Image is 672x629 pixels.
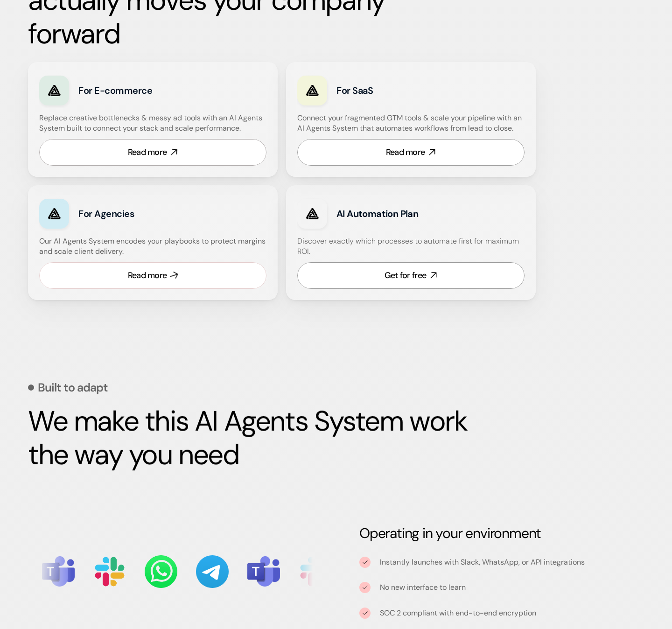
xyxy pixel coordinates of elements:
p: Built to adapt [38,382,108,393]
p: No new interface to learn [380,582,635,593]
h4: Replace creative bottlenecks & messy ad tools with an AI Agents System built to connect your stac... [39,113,264,134]
h3: For SaaS [336,84,464,97]
p: SOC 2 compliant with end-to-end encryption [380,607,536,619]
h3: Operating in your environment [359,524,635,543]
h3: For E-commerce [78,84,206,97]
div: Read more [128,147,167,158]
h4: Discover exactly which processes to automate first for maximum ROI. [297,236,525,257]
p: Instantly launches with Slack, WhatsApp, or API integrations [380,557,635,567]
strong: We make this AI Agents System work the way you need [28,403,473,473]
a: Get for free [297,262,525,289]
div: Read more [128,270,167,281]
a: Read more [39,139,266,166]
strong: AI Automation Plan [336,208,418,220]
img: tick icon [362,559,368,565]
div: Get for free [385,270,426,281]
h3: For Agencies [78,207,206,220]
h4: Our AI Agents System encodes your playbooks to protect margins and scale client delivery. [39,236,266,257]
img: tick icon [362,585,368,590]
h4: Connect your fragmented GTM tools & scale your pipeline with an AI Agents System that automates w... [297,113,529,134]
a: Read more [297,139,525,166]
a: Read more [39,262,266,289]
div: Read more [386,147,425,158]
img: tick icon [362,610,368,616]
